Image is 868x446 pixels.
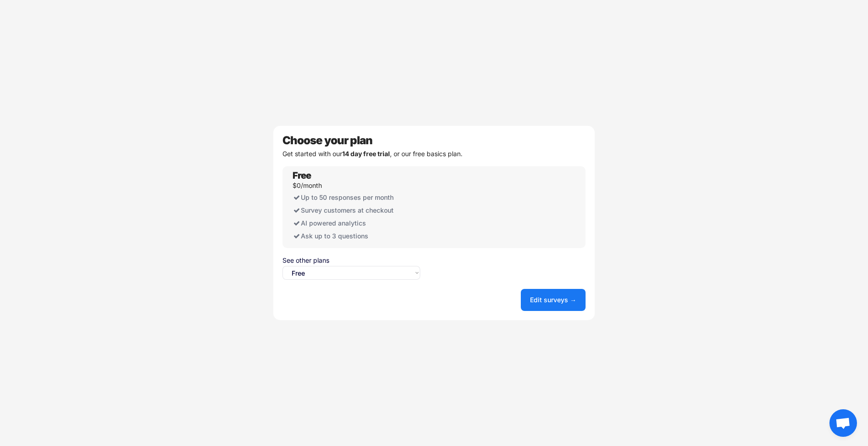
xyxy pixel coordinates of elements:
[293,182,322,189] div: $0/month
[282,151,586,157] div: Get started with our , or our free basics plan.
[282,257,420,264] div: See other plans
[342,150,390,158] strong: 14 day free trial
[293,230,419,243] div: Ask up to 3 questions
[829,409,857,437] div: Ouvrir le chat
[521,289,586,311] button: Edit surveys →
[293,191,419,204] div: Up to 50 responses per month
[293,217,419,230] div: AI powered analytics
[293,204,419,217] div: Survey customers at checkout
[293,171,311,180] div: Free
[282,135,586,146] div: Choose your plan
